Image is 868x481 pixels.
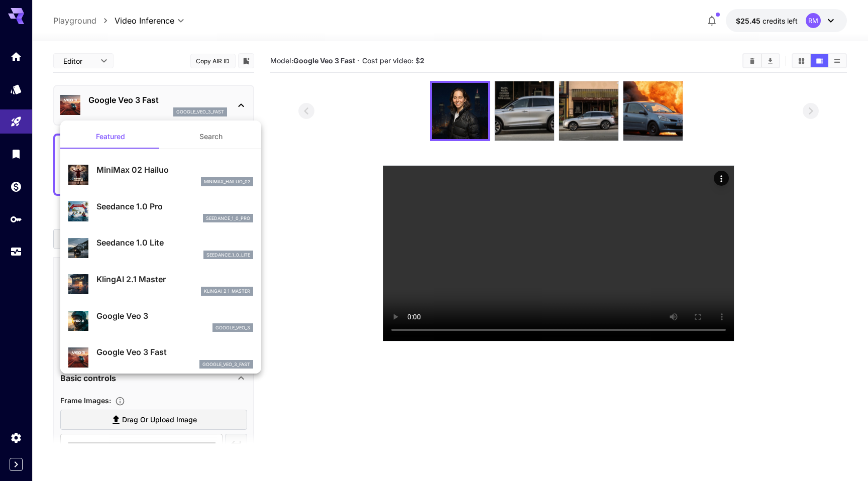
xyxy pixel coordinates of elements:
p: Google Veo 3 Fast [96,346,253,358]
p: seedance_1_0_pro [206,215,250,222]
p: google_veo_3 [215,324,250,331]
button: Featured [60,125,161,149]
div: Seedance 1.0 Liteseedance_1_0_lite [68,232,253,263]
p: Seedance 1.0 Lite [96,236,253,249]
p: klingai_2_1_master [204,288,250,295]
p: google_veo_3_fast [202,361,250,368]
div: Seedance 1.0 Proseedance_1_0_pro [68,196,253,227]
p: MiniMax 02 Hailuo [96,164,253,176]
div: KlingAI 2.1 Masterklingai_2_1_master [68,269,253,300]
div: Google Veo 3 Fastgoogle_veo_3_fast [68,342,253,373]
p: Seedance 1.0 Pro [96,200,253,212]
p: minimax_hailuo_02 [204,178,250,185]
p: Google Veo 3 [96,310,253,322]
button: Search [161,125,261,149]
p: KlingAI 2.1 Master [96,273,253,285]
p: seedance_1_0_lite [206,252,250,259]
div: Google Veo 3google_veo_3 [68,306,253,336]
div: MiniMax 02 Hailuominimax_hailuo_02 [68,160,253,190]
